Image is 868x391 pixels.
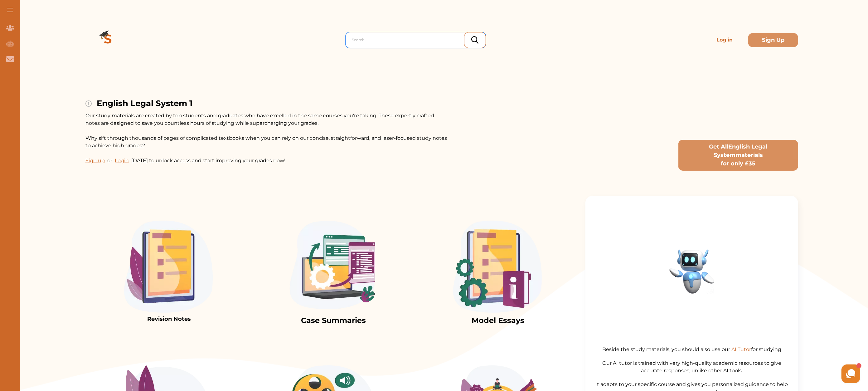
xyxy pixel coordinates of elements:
[115,157,129,164] p: Login
[471,36,478,44] img: search_icon
[731,346,751,352] span: AI Tutor
[702,34,747,46] p: Log in
[107,157,112,164] span: or
[289,315,378,326] p: Case Summaries
[453,315,543,326] p: Model Essays
[669,249,714,294] img: aibot2.cd1b654a.png
[678,140,798,171] button: [object Object]
[85,100,92,107] img: info-img
[85,135,447,149] span: Why sift through thousands of pages of complicated textbooks when you can rely on our concise, st...
[85,113,434,126] span: Our study materials are created by top students and graduates who have excelled in the same cours...
[718,363,862,385] iframe: HelpCrunch
[85,17,130,62] img: Logo
[85,157,448,164] span: [DATE] to unlock access and start improving your grades now!
[592,346,792,353] p: Beside the study materials, you should also use our for studying
[124,315,214,323] p: Revision Notes
[85,157,105,164] p: Sign up
[97,97,192,110] p: English Legal System 1
[592,359,792,374] p: Our AI tutor is trained with very high-quality academic resources to give accurate responses, unl...
[681,143,795,168] p: Get All English Legal System materials for only £ 35
[748,33,798,47] button: Sign Up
